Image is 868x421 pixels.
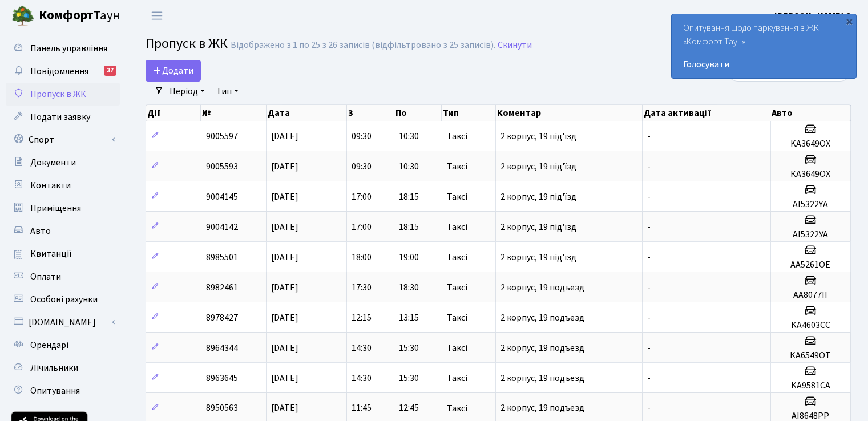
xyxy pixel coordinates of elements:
th: Тип [442,105,496,121]
span: Таун [39,6,120,26]
a: Документи [6,151,120,174]
div: Відображено з 1 по 25 з 26 записів (відфільтровано з 25 записів). [231,40,495,51]
a: Авто [6,220,120,242]
span: Таксі [447,283,467,292]
span: Подати заявку [30,111,90,123]
a: Повідомлення37 [6,60,120,83]
a: Контакти [6,174,120,197]
span: 8963645 [206,372,238,384]
span: Таксі [447,374,467,383]
span: Пропуск в ЖК [30,88,86,100]
span: [DATE] [271,221,298,233]
span: Пропуск в ЖК [146,34,228,54]
span: - [647,372,651,384]
span: Повідомлення [30,65,88,78]
span: Лічильники [30,362,78,374]
span: - [647,130,651,143]
span: 2 корпус, 19 під'їзд [500,160,576,173]
img: logo.png [11,5,34,27]
span: Оплати [30,270,61,283]
div: 37 [104,66,116,76]
th: Дії [146,105,201,121]
span: 10:30 [399,160,419,173]
h5: AA8077II [776,290,846,301]
span: 09:30 [352,130,372,143]
span: 9005593 [206,160,238,173]
th: Дата активації [643,105,770,121]
a: Орендарі [6,334,120,357]
span: 11:45 [352,402,372,415]
a: Приміщення [6,197,120,220]
span: 19:00 [399,251,419,264]
span: [DATE] [271,311,298,324]
span: Додати [153,64,193,77]
th: З [347,105,394,121]
span: [DATE] [271,191,298,203]
span: [DATE] [271,160,298,173]
span: 17:00 [352,221,372,233]
span: [DATE] [271,402,298,415]
span: - [647,160,651,173]
span: - [647,402,651,415]
span: 9005597 [206,130,238,143]
span: 17:00 [352,191,372,203]
span: Таксі [447,192,467,201]
span: 8985501 [206,251,238,264]
span: 8950563 [206,402,238,415]
a: Пропуск в ЖК [6,83,120,106]
a: Період [165,82,209,101]
span: [DATE] [271,372,298,384]
span: 9004142 [206,221,238,233]
span: - [647,311,651,324]
span: Панель управління [30,42,107,55]
h5: AI5322YA [776,199,846,210]
span: Таксі [447,162,467,171]
div: × [843,15,855,27]
span: 12:45 [399,402,419,415]
span: 17:30 [352,281,372,294]
span: 8964344 [206,342,238,354]
span: Таксі [447,132,467,141]
b: [PERSON_NAME] О. [774,10,854,22]
span: - [647,281,651,294]
span: 10:30 [399,130,419,143]
a: Тип [212,82,243,101]
a: Панель управління [6,37,120,60]
h5: КА3649ОХ [776,169,846,180]
span: Таксі [447,343,467,353]
a: Лічильники [6,357,120,379]
h5: KA9581CA [776,380,846,391]
div: Опитування щодо паркування в ЖК «Комфорт Таун» [672,14,856,78]
span: Квитанції [30,248,72,260]
span: 2 корпус, 19 подъезд [500,372,584,384]
th: Авто [770,105,850,121]
span: 18:15 [399,191,419,203]
span: Орендарі [30,339,68,351]
span: 12:15 [352,311,372,324]
span: 2 корпус, 19 під'їзд [500,191,576,203]
span: 18:15 [399,221,419,233]
span: Документи [30,156,76,169]
a: [PERSON_NAME] О. [774,9,854,23]
span: 9004145 [206,191,238,203]
span: - [647,251,651,264]
a: [DOMAIN_NAME] [6,311,120,334]
span: 09:30 [352,160,372,173]
span: 2 корпус, 19 під'їзд [500,130,576,143]
a: Голосувати [683,58,845,71]
span: 18:00 [352,251,372,264]
h5: AA5261OE [776,260,846,270]
span: 2 корпус, 19 під'їзд [500,221,576,233]
span: [DATE] [271,251,298,264]
span: 2 корпус, 19 під'їзд [500,251,576,264]
a: Спорт [6,128,120,151]
span: Контакти [30,179,71,192]
a: Подати заявку [6,106,120,128]
span: Приміщення [30,202,81,214]
button: Переключити навігацію [143,6,171,25]
b: Комфорт [39,6,94,25]
a: Додати [146,60,201,82]
span: 15:30 [399,342,419,354]
h5: KA3649OX [776,139,846,149]
span: 18:30 [399,281,419,294]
